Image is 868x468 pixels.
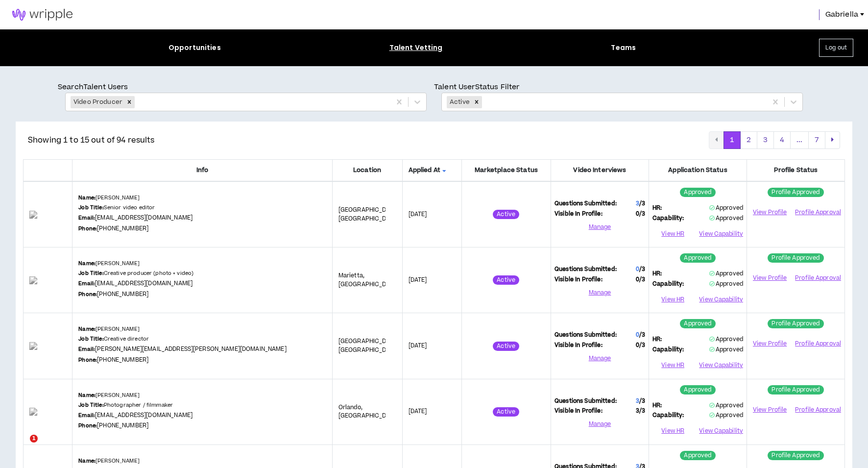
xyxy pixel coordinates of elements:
[636,407,645,416] span: 3
[555,351,645,366] button: Manage
[709,214,743,222] span: Approved
[740,131,757,149] button: 2
[78,335,103,343] b: Job Title:
[78,204,103,211] b: Job Title:
[78,392,96,399] b: Name:
[434,82,810,93] p: Talent User Status Filter
[680,451,715,460] sup: Approved
[636,397,639,405] span: 3
[78,204,155,212] p: Senior video editor
[493,407,519,417] sup: Active
[78,335,149,343] p: Creative director
[72,159,332,181] th: Info
[78,260,140,268] p: [PERSON_NAME]
[78,356,97,364] b: Phone:
[750,401,789,419] a: View Profile
[29,276,66,284] img: 6pCrE9T03mDUkAt2CHUfVnI47mZ3gJUA5yw0SFla.png
[652,204,662,213] span: HR:
[680,319,715,328] sup: Approved
[124,96,135,108] div: Remove Video Producer
[95,345,287,353] a: [PERSON_NAME][EMAIL_ADDRESS][PERSON_NAME][DOMAIN_NAME]
[652,335,662,344] span: HR:
[338,271,399,289] span: Marietta , [GEOGRAPHIC_DATA]
[709,131,840,149] nav: pagination
[78,280,95,287] b: Email:
[768,253,823,263] sup: Profile Approved
[78,260,96,267] b: Name:
[699,292,743,307] button: View Capability
[636,275,645,284] span: 0
[78,291,97,298] b: Phone:
[636,265,639,273] span: 0
[409,210,456,219] p: [DATE]
[332,159,402,181] th: Location
[555,417,645,432] button: Manage
[768,451,823,460] sup: Profile Approved
[795,271,841,286] button: Profile Approval
[78,214,95,222] b: Email:
[461,159,551,181] th: Marketplace Status
[639,275,645,284] span: / 3
[652,270,662,278] span: HR:
[409,407,456,416] p: [DATE]
[338,206,401,223] span: [GEOGRAPHIC_DATA] , [GEOGRAPHIC_DATA]
[639,331,645,339] span: / 3
[95,279,193,288] a: [EMAIL_ADDRESS][DOMAIN_NAME]
[409,342,456,350] p: [DATE]
[97,356,148,364] a: [PHONE_NUMBER]
[723,131,741,149] button: 1
[680,253,715,263] sup: Approved
[652,424,693,439] button: View HR
[78,401,173,409] p: Photographer / filmmaker
[78,194,140,202] p: [PERSON_NAME]
[652,214,684,223] span: Capability:
[639,210,645,218] span: / 3
[493,275,519,285] sup: Active
[555,275,603,284] span: Visible In Profile:
[555,341,603,350] span: Visible In Profile:
[709,411,743,419] span: Approved
[795,402,841,417] button: Profile Approval
[71,96,124,108] div: Video Producer
[795,205,841,220] button: Profile Approval
[611,43,636,53] div: Teams
[78,325,96,333] b: Name:
[652,411,684,420] span: Capability:
[78,345,95,353] b: Email:
[95,411,193,419] a: [EMAIL_ADDRESS][DOMAIN_NAME]
[78,270,103,277] b: Job Title:
[409,276,456,285] p: [DATE]
[639,407,645,415] span: / 3
[652,401,662,410] span: HR:
[652,292,693,307] button: View HR
[768,319,823,328] sup: Profile Approved
[699,226,743,241] button: View Capability
[699,424,743,439] button: View Capability
[555,407,603,416] span: Visible In Profile:
[447,96,471,108] div: Active
[97,421,148,430] a: [PHONE_NUMBER]
[773,131,791,149] button: 4
[709,335,743,344] span: Approved
[10,435,33,458] iframe: Intercom live chat
[78,412,95,419] b: Email:
[29,408,66,416] img: W9ENjGCEZi8tVuMppVBQfXzOovXcAWy5pMCsFPaG.png
[680,188,715,197] sup: Approved
[652,345,684,354] span: Capability:
[636,331,639,339] span: 0
[78,270,193,277] p: Creative producer (photo + video)
[169,43,221,53] div: Opportunities
[699,358,743,373] button: View Capability
[29,342,66,350] img: NEpsYxCK14EFsZZvhIkkGLw1Ti7NXYsiXJ1shqxa.png
[636,199,639,208] span: 3
[790,131,809,149] button: ...
[338,403,399,420] span: Orlando , [GEOGRAPHIC_DATA]
[555,265,617,274] span: Questions Submitted:
[493,210,519,219] sup: Active
[709,204,743,212] span: Approved
[639,397,645,405] span: / 3
[750,335,789,352] a: View Profile
[649,159,747,181] th: Application Status
[652,280,684,289] span: Capability:
[639,199,645,208] span: / 3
